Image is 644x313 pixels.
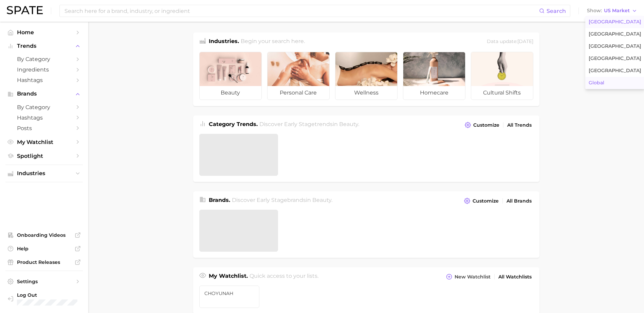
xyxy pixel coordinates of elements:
input: Search here for a brand, industry, or ingredient [64,5,539,17]
a: by Category [5,102,83,112]
button: Brands [5,89,83,99]
a: wellness [335,52,398,100]
span: All Brands [507,198,532,204]
a: Spotlight [5,151,83,161]
span: Discover Early Stage brands in . [232,197,332,203]
a: Posts [5,123,83,133]
span: My Watchlist [17,139,71,145]
span: Product Releases [17,259,71,265]
span: Settings [17,278,71,285]
span: Search [547,8,566,14]
span: beauty [200,86,261,100]
a: All Brands [505,196,533,206]
a: by Category [5,54,83,64]
button: Trends [5,41,83,51]
span: by Category [17,104,71,110]
a: Hashtags [5,75,83,85]
span: personal care [268,86,329,100]
span: Home [17,29,71,36]
span: Hashtags [17,77,71,83]
span: Spotlight [17,153,71,159]
span: Category Trends . [209,121,258,127]
a: homecare [403,52,465,100]
a: Log out. Currently logged in with e-mail jek@cosmax.com. [5,290,83,308]
span: Trends [17,43,71,49]
a: Ingredients [5,64,83,75]
span: beauty [312,197,331,203]
span: cultural shifts [471,86,533,100]
a: Product Releases [5,257,83,267]
span: by Category [17,56,71,62]
span: Posts [17,125,71,131]
span: Customize [473,198,499,204]
h1: Industries. [209,37,239,46]
a: All Watchlists [497,272,533,281]
span: Brands . [209,197,230,203]
div: Data update: [DATE] [487,37,533,46]
a: Onboarding Videos [5,230,83,240]
a: CHOYUNAH [199,286,260,308]
button: Customize [463,120,501,130]
a: personal care [267,52,330,100]
span: [GEOGRAPHIC_DATA] [589,43,641,49]
a: Help [5,244,83,254]
a: Settings [5,276,83,287]
img: SPATE [7,6,43,14]
span: All Trends [507,122,532,128]
span: Ingredients [17,66,71,73]
span: Brands [17,91,71,97]
span: wellness [335,86,397,100]
span: Hashtags [17,114,71,121]
span: [GEOGRAPHIC_DATA] [589,19,641,25]
h2: Quick access to your lists. [250,272,318,281]
a: All Trends [505,121,533,130]
button: Industries [5,168,83,179]
a: My Watchlist [5,137,83,147]
button: ShowUS Market [585,6,639,15]
span: beauty [339,121,358,127]
a: cultural shifts [471,52,533,100]
span: New Watchlist [455,274,491,280]
a: Hashtags [5,112,83,123]
span: [GEOGRAPHIC_DATA] [589,68,641,74]
button: Customize [462,196,500,206]
span: Show [587,9,602,13]
h2: Begin your search here. [241,37,305,46]
span: US Market [604,9,630,13]
a: Home [5,27,83,38]
span: [GEOGRAPHIC_DATA] [589,56,641,61]
span: Global [589,80,604,86]
span: Customize [473,122,499,128]
span: Onboarding Videos [17,232,71,238]
span: CHOYUNAH [204,291,255,296]
span: homecare [403,86,465,100]
h1: My Watchlist. [209,272,248,281]
a: beauty [199,52,262,100]
span: Discover Early Stage trends in . [259,121,359,127]
span: Industries [17,170,71,176]
span: All Watchlists [498,274,532,280]
span: Help [17,246,71,252]
span: [GEOGRAPHIC_DATA] [589,31,641,37]
button: New Watchlist [444,272,492,281]
span: Log Out [17,292,77,298]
